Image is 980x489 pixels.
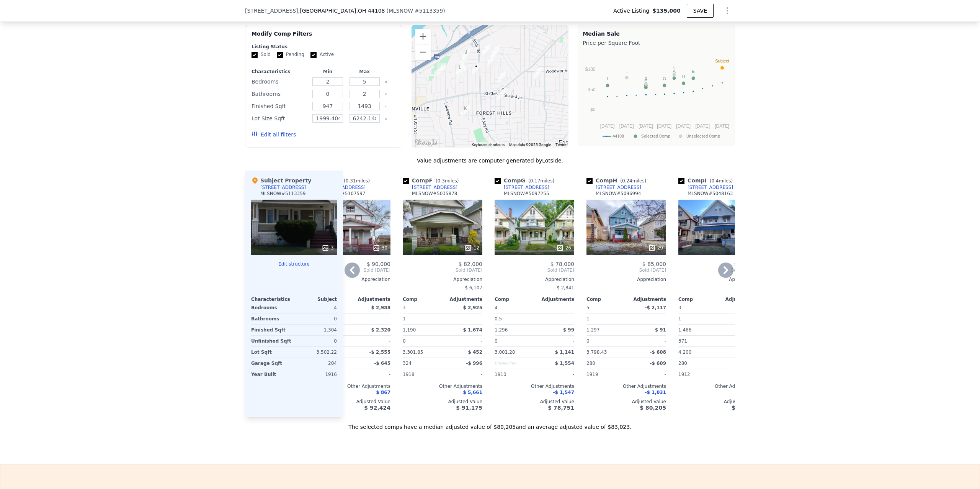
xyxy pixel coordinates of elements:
div: Comp [586,296,626,302]
div: 204 [296,358,337,369]
span: $ 99 [563,327,574,333]
span: Sold [DATE] [403,267,482,273]
div: Adjustments [626,296,666,302]
img: Google [413,138,439,148]
text: [DATE] [600,123,615,129]
div: Adjustments [351,296,390,302]
span: -$ 2,117 [645,305,666,310]
a: [STREET_ADDRESS] [586,184,641,190]
div: - [536,302,574,313]
span: 3 [678,305,681,310]
button: Clear [384,80,387,84]
div: 1 [586,313,625,324]
label: Active [310,51,334,58]
div: Bathrooms [251,313,292,324]
span: -$ 609 [650,361,666,366]
div: The selected comps have a median adjusted value of $80,205 and an average adjusted value of $83,0... [245,417,735,431]
text: [DATE] [676,123,691,129]
text: Selected Comp [641,134,670,139]
div: Bedrooms [252,76,308,87]
text: $100 [585,67,596,72]
div: Other Adjustments [495,383,574,389]
span: 3,001.28 [495,350,515,355]
span: , [GEOGRAPHIC_DATA] [298,7,385,15]
div: Adjusted Value [495,399,574,405]
div: Finished Sqft [251,325,292,335]
div: 3 [322,244,334,252]
div: [STREET_ADDRESS] [504,184,549,190]
span: $ 5,661 [463,390,482,395]
span: 5 [586,305,590,310]
div: - [444,369,482,380]
span: $ 78,751 [548,405,574,411]
div: Comp [403,296,443,302]
text: Unselected Comp [686,134,720,139]
div: 0.5 [495,313,533,324]
div: Other Adjustments [311,383,390,389]
a: [STREET_ADDRESS] [495,184,549,190]
div: 1919 [586,369,625,380]
text: [DATE] [619,123,634,129]
div: Garage Sqft [251,358,292,369]
div: Median Sale [583,30,730,38]
div: Characteristics [251,296,294,302]
text: [DATE] [657,123,672,129]
span: , OH 44108 [356,8,385,14]
div: - [628,369,666,380]
div: Listing Status [252,44,396,50]
div: Adjustments [443,296,482,302]
div: Comp G [495,177,557,184]
text: J [645,75,647,80]
span: 0.4 [711,178,719,184]
div: - [352,369,390,380]
span: 0 [495,338,498,344]
div: MLSNOW # 5113359 [260,190,305,197]
span: 4,200 [678,350,691,355]
span: -$ 2,555 [369,350,390,355]
div: 1 [678,313,717,324]
div: Appreciation [403,276,482,282]
div: Adjusted Value [586,399,666,405]
div: Price per Square Foot [583,38,730,48]
div: - [720,313,758,324]
div: 1,304 [296,325,337,335]
div: 0 [296,336,337,346]
div: Adjustments [718,296,758,302]
div: 12605 Lancelot Ave [495,68,509,87]
span: $ 88,000 [734,261,758,267]
button: Show Options [720,3,735,18]
div: Appreciation [678,276,758,282]
span: $ 1,674 [463,327,482,333]
div: MLSNOW # 5096994 [596,190,641,197]
div: Comp F [403,177,462,184]
div: 26 [556,244,571,252]
div: - [536,313,574,324]
span: 280 [678,361,687,366]
span: 3,798.43 [586,350,607,355]
span: ( miles) [707,178,736,184]
div: Other Adjustments [586,383,666,389]
label: Sold [252,51,271,58]
button: Edit all filters [252,131,296,138]
span: $ 2,988 [371,305,390,310]
span: $135,000 [652,7,681,15]
text: C [645,79,648,83]
div: - [628,313,666,324]
a: [STREET_ADDRESS] [678,184,733,190]
span: -$ 645 [374,361,390,366]
span: $ 867 [376,390,390,395]
input: Sold [252,52,258,58]
span: 0.3 [438,178,445,184]
div: 1268 E 137th St [531,64,545,83]
div: MLSNOW # 5048163 [688,190,733,197]
div: Comp I [678,177,736,184]
span: $ 85,000 [642,261,666,267]
div: 1916 [296,369,337,380]
div: 357 E 123rd St [479,41,493,60]
a: Terms (opens in new tab) [555,143,566,147]
button: SAVE [687,4,714,18]
text: 44108 [612,134,624,139]
div: Appreciation [495,276,574,282]
svg: A chart. [583,48,730,144]
span: Sold [DATE] [678,267,758,273]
